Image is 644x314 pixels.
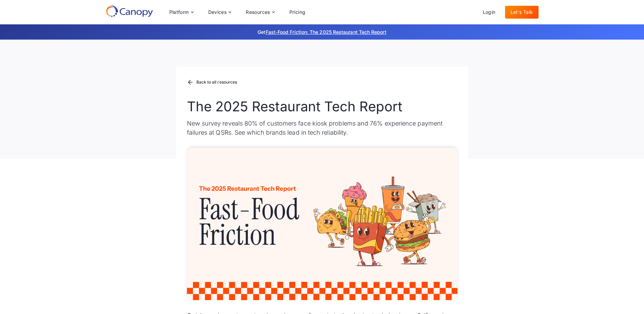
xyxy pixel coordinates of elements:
div: Devices [203,5,237,19]
p: New survey reveals 80% of customers face kiosk problems and 76% experience payment failures at QS... [187,119,457,137]
div: Resources [246,10,270,15]
a: Pricing [284,6,311,19]
div: Platform [164,5,199,19]
a: Let's Talk [505,6,539,19]
div: Back to all resources [196,80,237,84]
div: Platform [169,10,189,15]
div: Resources [240,5,280,19]
a: Fast-Food Friction: The 2025 Restaurant Tech Report [266,29,386,35]
a: Back to all resources [187,78,237,87]
h1: The 2025 Restaurant Tech Report [187,98,457,115]
p: Get [157,28,488,36]
div: Devices [208,10,227,15]
a: Login [477,6,501,19]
